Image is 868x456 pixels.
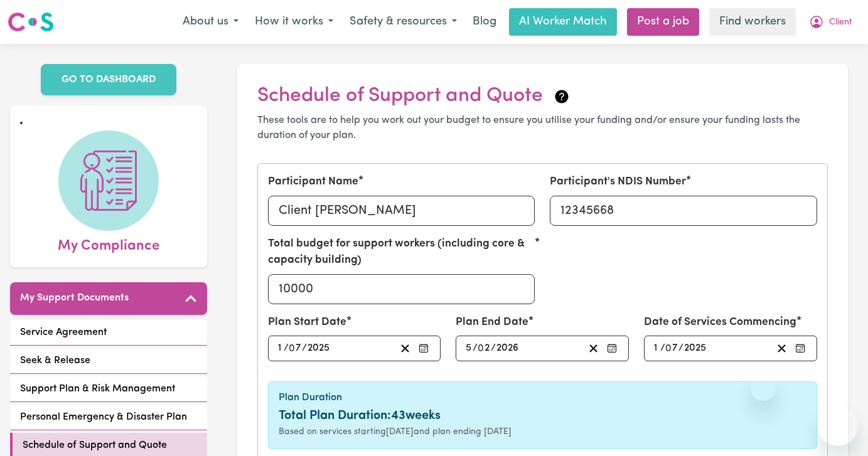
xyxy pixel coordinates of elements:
div: Based on services starting [DATE] and plan ending [DATE] [279,425,806,438]
button: My Support Documents [10,282,207,315]
span: / [660,342,665,354]
span: My Compliance [58,231,159,257]
span: Schedule of Support and Quote [23,438,167,453]
a: My Compliance [20,130,197,257]
a: Blog [465,8,504,36]
iframe: Close message [751,376,776,401]
a: Find workers [709,8,796,36]
span: Service Agreement [20,325,107,340]
input: -- [666,340,678,357]
span: / [678,342,683,354]
h2: Schedule of Support and Quote [257,84,828,108]
label: Plan Start Date [268,314,346,331]
a: Personal Emergency & Disaster Plan [10,405,207,430]
a: Service Agreement [10,320,207,346]
input: -- [653,340,660,357]
div: Total Plan Duration: 43 weeks [279,406,806,425]
a: Careseekers logo [8,8,54,36]
a: AI Worker Match [509,8,617,36]
label: Date of Services Commencing [644,314,796,331]
h6: Plan Duration [279,392,806,404]
span: Personal Emergency & Disaster Plan [20,410,187,425]
label: Total budget for support workers (including core & capacity building) [268,236,535,269]
span: / [491,342,496,354]
button: My Account [801,9,860,35]
input: -- [290,340,303,357]
a: Post a job [627,8,699,36]
a: Seek & Release [10,348,207,374]
input: -- [479,340,491,357]
span: Seek & Release [20,353,90,368]
input: ---- [307,340,331,357]
span: / [284,342,289,354]
span: 0 [665,343,672,353]
span: / [302,342,307,354]
iframe: Button to launch messaging window [818,406,858,446]
label: Plan End Date [456,314,528,331]
span: / [473,342,478,354]
button: About us [174,9,247,35]
span: 0 [289,343,295,353]
button: How it works [247,9,341,35]
a: GO TO DASHBOARD [41,64,176,95]
input: -- [277,340,284,357]
input: -- [465,340,473,357]
label: Participant Name [268,174,358,190]
span: Client [829,16,852,29]
input: ---- [496,340,520,357]
label: Participant's NDIS Number [550,174,686,190]
h5: My Support Documents [20,292,129,304]
a: Support Plan & Risk Management [10,376,207,402]
img: Careseekers logo [8,11,54,33]
span: Support Plan & Risk Management [20,381,175,396]
p: These tools are to help you work out your budget to ensure you utilise your funding and/or ensure... [257,113,828,143]
input: ---- [683,340,707,357]
span: 0 [478,343,484,353]
button: Safety & resources [341,9,465,35]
